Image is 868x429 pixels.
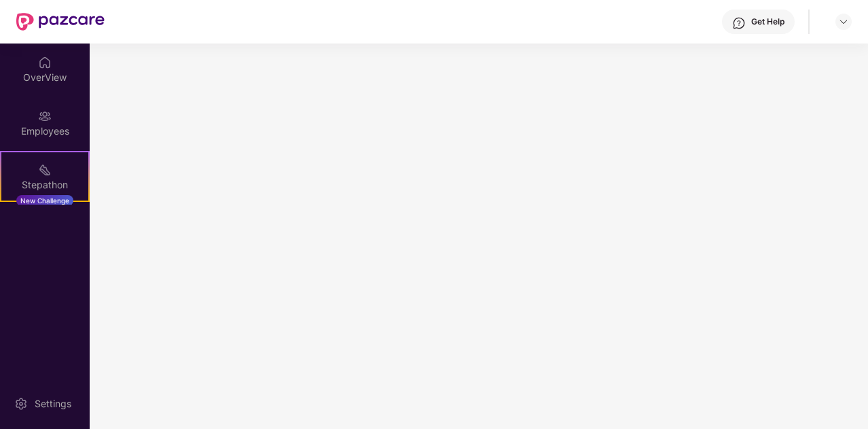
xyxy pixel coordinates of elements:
[38,163,52,177] img: svg+xml;base64,PHN2ZyB4bWxucz0iaHR0cDovL3d3dy53My5vcmcvMjAwMC9zdmciIHdpZHRoPSIyMSIgaGVpZ2h0PSIyMC...
[31,397,75,411] div: Settings
[38,56,52,69] img: svg+xml;base64,PHN2ZyBpZD0iSG9tZSIgeG1sbnM9Imh0dHA6Ly93d3cudzMub3JnLzIwMDAvc3ZnIiB3aWR0aD0iMjAiIG...
[732,16,746,30] img: svg+xml;base64,PHN2ZyBpZD0iSGVscC0zMngzMiIgeG1sbnM9Imh0dHA6Ly93d3cudzMub3JnLzIwMDAvc3ZnIiB3aWR0aD...
[14,397,28,411] img: svg+xml;base64,PHN2ZyBpZD0iU2V0dGluZy0yMHgyMCIgeG1sbnM9Imh0dHA6Ly93d3cudzMub3JnLzIwMDAvc3ZnIiB3aW...
[16,13,105,31] img: New Pazcare Logo
[1,178,88,192] div: Stepathon
[838,16,849,27] img: svg+xml;base64,PHN2ZyBpZD0iRHJvcGRvd24tMzJ4MzIiIHhtbG5zPSJodHRwOi8vd3d3LnczLm9yZy8yMDAwL3N2ZyIgd2...
[751,16,784,27] div: Get Help
[38,109,52,123] img: svg+xml;base64,PHN2ZyBpZD0iRW1wbG95ZWVzIiB4bWxucz0iaHR0cDovL3d3dy53My5vcmcvMjAwMC9zdmciIHdpZHRoPS...
[16,195,73,206] div: New Challenge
